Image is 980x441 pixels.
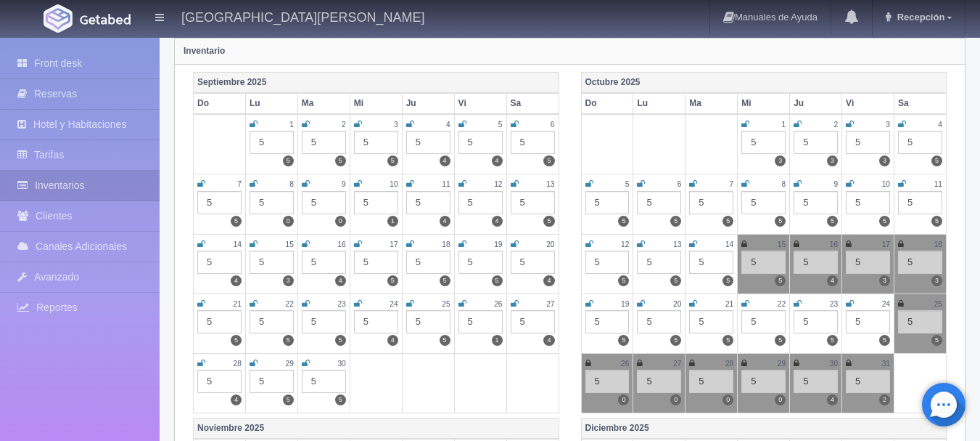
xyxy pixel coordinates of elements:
label: 5 [879,335,890,346]
label: 4 [387,335,398,346]
small: 11 [442,180,450,188]
label: 5 [618,335,629,346]
th: Octubre 2025 [581,72,947,93]
h4: [GEOGRAPHIC_DATA][PERSON_NAME] [181,7,424,25]
div: 5 [250,370,294,393]
th: Do [194,93,246,114]
label: 5 [722,275,733,286]
small: 28 [725,360,733,368]
small: 4 [938,121,942,129]
label: 5 [931,216,942,227]
div: 5 [585,310,630,333]
th: Mi [738,93,790,114]
th: Sa [506,93,559,114]
label: 0 [335,216,346,227]
small: 20 [673,300,681,308]
div: 5 [689,191,733,214]
small: 5 [625,180,630,188]
label: 5 [283,155,294,166]
small: 19 [494,240,502,248]
div: 5 [846,131,890,154]
th: Noviembre 2025 [194,418,559,439]
th: Ju [402,93,454,114]
small: 28 [234,360,242,368]
div: 5 [302,370,346,393]
small: 6 [551,121,555,129]
label: 5 [827,216,838,227]
label: 4 [440,216,450,227]
th: Vi [842,93,894,114]
label: 5 [670,216,681,227]
label: 0 [775,395,786,405]
div: 5 [689,251,733,274]
small: 3 [886,121,890,129]
div: 5 [197,191,242,214]
small: 10 [390,180,398,188]
small: 13 [673,240,681,248]
small: 7 [730,180,734,188]
small: 11 [934,180,942,188]
div: 5 [250,310,294,333]
label: 5 [335,155,346,166]
small: 17 [390,240,398,248]
label: 5 [492,275,503,286]
div: 5 [197,310,242,333]
small: 14 [725,240,733,248]
label: 5 [618,216,629,227]
div: 5 [794,370,838,393]
div: 5 [898,251,942,274]
div: 5 [794,251,838,274]
label: 5 [670,275,681,286]
div: 5 [741,310,786,333]
div: 5 [302,310,346,333]
div: 5 [794,131,838,154]
label: 3 [283,275,294,286]
label: 4 [231,275,242,286]
small: 23 [830,300,838,308]
th: Do [581,93,633,114]
div: 5 [458,131,503,154]
small: 29 [286,360,294,368]
label: 5 [827,335,838,346]
label: 1 [387,216,398,227]
div: 5 [302,191,346,214]
small: 9 [833,180,838,188]
div: 5 [898,131,942,154]
div: 5 [511,310,555,333]
th: Sa [894,93,947,114]
div: 5 [406,251,450,274]
label: 5 [879,216,890,227]
th: Lu [633,93,685,114]
small: 16 [337,240,345,248]
div: 5 [741,370,786,393]
label: 4 [543,275,554,286]
label: 5 [775,275,786,286]
small: 18 [934,240,942,248]
small: 7 [237,180,242,188]
img: Getabed [80,14,131,25]
small: 1 [289,121,294,129]
label: 0 [722,395,733,405]
th: Lu [245,93,297,114]
small: 4 [446,121,450,129]
div: 5 [406,310,450,333]
label: 5 [722,216,733,227]
label: 4 [492,155,503,166]
small: 18 [442,240,450,248]
div: 5 [302,251,346,274]
strong: Inventario [184,46,225,56]
div: 5 [689,310,733,333]
label: 5 [543,216,554,227]
small: 27 [546,300,554,308]
div: 5 [354,191,398,214]
small: 24 [882,300,890,308]
div: 5 [250,251,294,274]
label: 5 [543,155,554,166]
div: 5 [354,310,398,333]
div: 5 [794,191,838,214]
small: 21 [725,300,733,308]
div: 5 [846,251,890,274]
div: 5 [250,131,294,154]
label: 5 [670,335,681,346]
div: 5 [197,370,242,393]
